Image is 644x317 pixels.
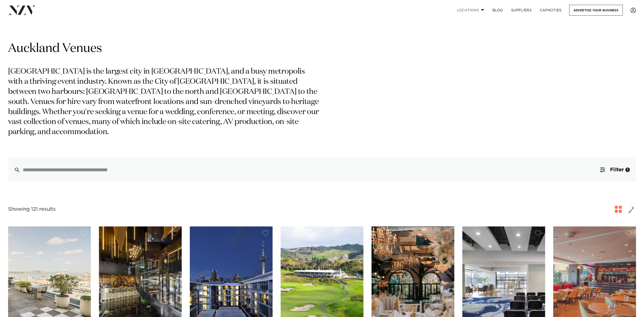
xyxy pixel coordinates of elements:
[453,5,488,16] a: Locations
[569,5,623,16] a: Advertise your business
[8,6,36,15] img: nzv-logo.png
[8,41,636,57] h1: Auckland Venues
[507,5,535,16] a: SUPPLIERS
[8,67,321,137] p: [GEOGRAPHIC_DATA] is the largest city in [GEOGRAPHIC_DATA], and a busy metropolis with a thriving...
[8,205,56,213] div: Showing 121 results
[625,167,630,172] div: 1
[594,158,636,182] button: Filter1
[488,5,507,16] a: BLOG
[536,5,566,16] a: Capacities
[610,167,624,172] span: Filter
